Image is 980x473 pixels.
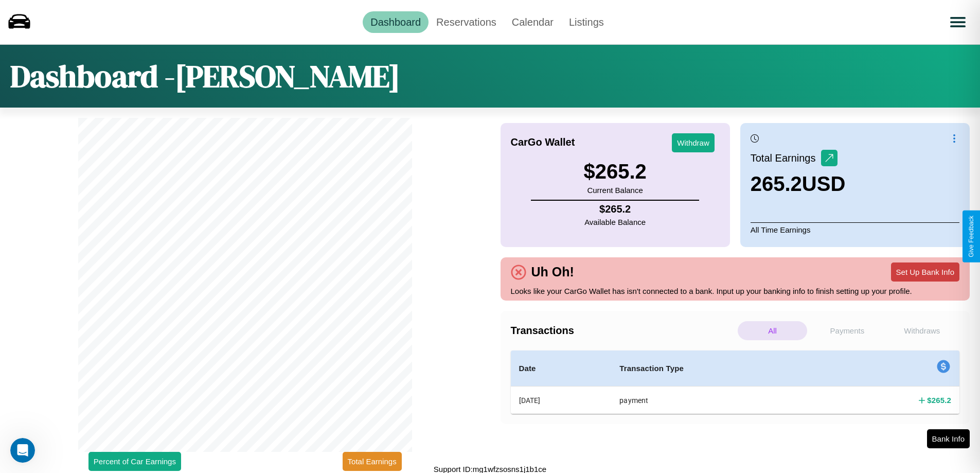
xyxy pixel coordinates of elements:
[511,351,960,414] table: simple table
[511,284,960,298] p: Looks like your CarGo Wallet has isn't connected to a bank. Input up your banking info to finish ...
[526,265,579,279] h4: Uh Oh!
[887,321,957,340] p: Withdraws
[738,321,807,340] p: All
[619,362,816,375] h4: Transaction Type
[511,136,575,148] h4: CarGo Wallet
[363,11,429,33] a: Dashboard
[927,429,970,448] button: Bank Info
[511,387,612,414] th: [DATE]
[943,8,972,37] button: Open menu
[584,215,646,229] p: Available Balance
[583,160,646,183] h3: $ 265.2
[751,149,821,167] p: Total Earnings
[927,395,951,406] h4: $ 265.2
[968,216,975,257] div: Give Feedback
[10,438,35,463] iframe: Intercom live chat
[429,11,504,33] a: Reservations
[751,172,846,196] h3: 265.2 USD
[511,325,735,337] h4: Transactions
[812,321,882,340] p: Payments
[751,222,959,237] p: All Time Earnings
[519,362,603,375] h4: Date
[672,133,715,152] button: Withdraw
[504,11,561,33] a: Calendar
[611,387,825,414] th: payment
[561,11,612,33] a: Listings
[891,262,959,282] button: Set Up Bank Info
[583,183,646,197] p: Current Balance
[88,452,181,471] button: Percent of Car Earnings
[343,452,402,471] button: Total Earnings
[584,203,646,215] h4: $ 265.2
[10,55,400,97] h1: Dashboard - [PERSON_NAME]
